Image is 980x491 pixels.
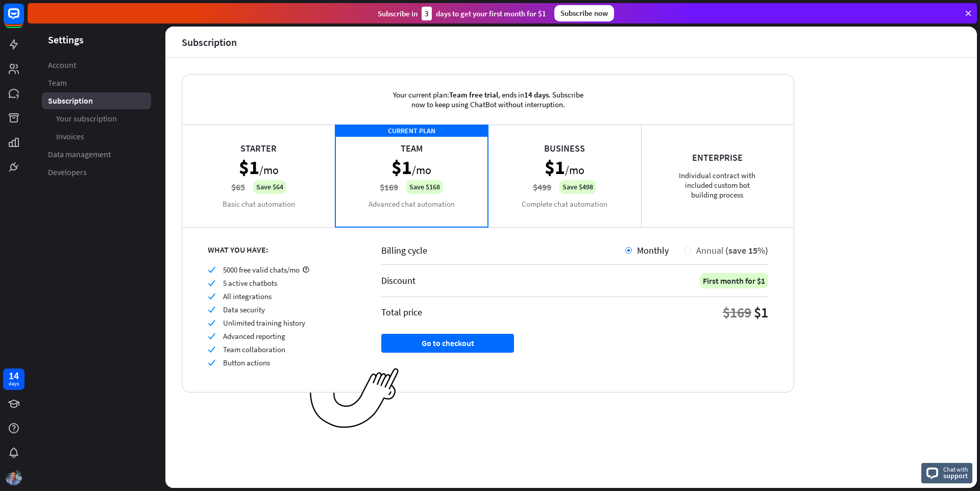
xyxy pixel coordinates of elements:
[696,244,724,256] span: Annual
[223,318,305,328] span: Unlimited training history
[48,167,87,178] span: Developers
[310,368,399,429] img: ec979a0a656117aaf919.png
[42,164,151,181] a: Developers
[381,334,514,353] button: Go to checkout
[208,359,215,366] i: check
[223,358,270,367] span: Button actions
[56,113,117,124] span: Your subscription
[28,33,165,46] header: Settings
[42,57,151,73] a: Account
[223,345,285,354] span: Team collaboration
[381,306,422,318] div: Total price
[208,332,215,340] i: check
[48,149,111,160] span: Data management
[208,244,356,255] div: WHAT YOU HAVE:
[208,346,215,353] i: check
[48,60,76,70] span: Account
[48,78,67,88] span: Team
[42,110,151,127] a: Your subscription
[208,319,215,327] i: check
[943,471,968,480] span: support
[381,244,625,256] div: Billing cycle
[524,90,549,100] span: 14 days
[725,244,768,256] span: (save 15%)
[208,279,215,287] i: check
[8,4,39,35] button: Open LiveChat chat widget
[943,464,968,474] span: Chat with
[182,36,237,48] div: Subscription
[422,7,432,20] div: 3
[378,75,598,125] div: Your current plan: , ends in . Subscribe now to keep using ChatBot without interruption.
[637,244,669,256] span: Monthly
[208,266,215,274] i: check
[42,146,151,163] a: Data management
[378,7,546,20] div: Subscribe in days to get your first month for $1
[208,306,215,313] i: check
[223,278,277,288] span: 5 active chatbots
[223,265,300,275] span: 5000 free valid chats/mo
[9,380,19,387] div: days
[208,292,215,300] i: check
[223,291,272,301] span: All integrations
[223,305,265,314] span: Data security
[42,75,151,91] a: Team
[723,303,751,322] div: $169
[42,128,151,145] a: Invoices
[48,95,93,106] span: Subscription
[223,331,285,341] span: Advanced reporting
[700,273,768,288] div: First month for $1
[554,5,614,21] div: Subscribe now
[9,371,19,380] div: 14
[3,369,24,390] a: 14 days
[381,275,415,286] div: Discount
[754,303,768,322] div: $1
[449,90,498,100] span: Team free trial
[56,131,84,142] span: Invoices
